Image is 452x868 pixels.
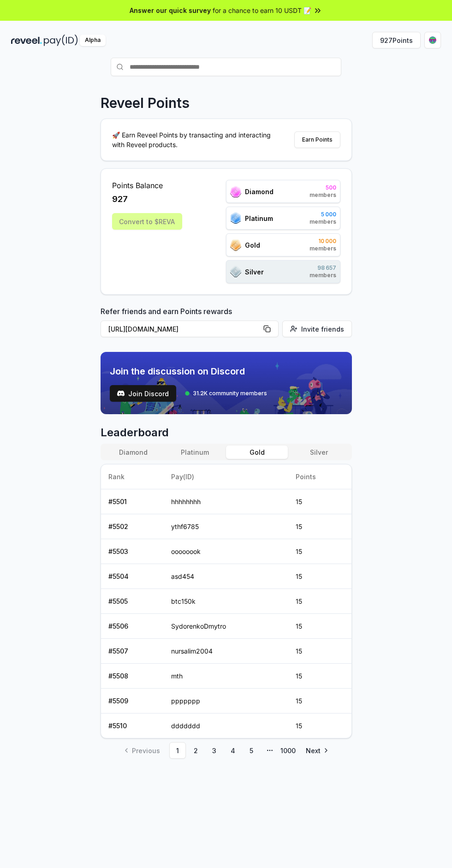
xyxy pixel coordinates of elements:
td: # 5504 [101,564,164,589]
button: Platinum [164,446,226,459]
td: oooooook [164,539,289,564]
td: # 5508 [101,664,164,689]
span: Answer our quick survey [130,6,211,15]
th: Points [288,464,351,489]
span: Diamond [245,187,274,196]
td: ythf6785 [164,514,289,539]
p: Reveel Points [101,95,190,111]
td: # 5505 [101,589,164,614]
span: Join Discord [128,389,169,398]
span: Next [306,746,321,755]
img: ranks_icon [230,212,241,224]
span: 5 000 [309,211,336,218]
img: test [117,390,125,397]
td: btc150k [164,589,289,614]
span: 500 [309,184,336,191]
td: 15 [288,664,351,689]
a: 1000 [280,742,297,759]
td: # 5501 [101,489,164,514]
span: 927 [112,193,128,206]
img: ranks_icon [230,266,241,278]
span: members [309,272,336,279]
td: # 5507 [101,639,164,664]
button: Earn Points [294,131,340,148]
span: Silver [245,267,264,277]
img: ranks_icon [230,239,241,251]
img: discord_banner [101,352,352,414]
td: 15 [288,514,351,539]
span: members [309,218,336,226]
td: nursalim2004 [164,639,289,664]
td: 15 [288,564,351,589]
td: # 5502 [101,514,164,539]
a: 1 [169,742,186,759]
td: 15 [288,713,351,738]
a: 2 [188,742,204,759]
span: Join the discussion on Discord [110,365,267,378]
a: 4 [225,742,241,759]
td: asd454 [164,564,289,589]
span: Invite friends [301,324,344,334]
span: Gold [245,240,260,250]
a: 3 [206,742,223,759]
div: Alpha [80,35,106,46]
span: 31.2K community members [193,390,267,397]
button: 927Points [372,32,421,48]
span: Platinum [245,214,273,223]
td: 15 [288,489,351,514]
a: 5 [243,742,260,759]
td: mth [164,664,289,689]
button: [URL][DOMAIN_NAME] [101,321,279,337]
img: reveel_dark [11,35,42,46]
button: Invite friends [282,321,352,337]
div: Refer friends and earn Points rewards [101,306,352,341]
a: Go to next page [298,742,334,759]
span: members [309,191,336,199]
td: ddddddd [164,713,289,738]
td: hhhhhhhh [164,489,289,514]
p: 🚀 Earn Reveel Points by transacting and interacting with Reveel products. [112,130,278,149]
img: ranks_icon [230,186,241,197]
button: Gold [226,446,288,459]
span: 10 000 [309,238,336,245]
td: ppppppp [164,689,289,713]
span: Leaderboard [101,425,352,440]
button: Join Discord [110,385,176,402]
span: 98 657 [309,264,336,272]
td: # 5509 [101,689,164,713]
td: # 5506 [101,614,164,639]
td: SydorenkoDmytro [164,614,289,639]
td: 15 [288,689,351,713]
td: 15 [288,614,351,639]
button: Silver [288,446,350,459]
th: Pay(ID) [164,464,289,489]
td: 15 [288,639,351,664]
span: members [309,245,336,252]
td: # 5503 [101,539,164,564]
td: 15 [288,539,351,564]
th: Rank [101,464,164,489]
span: Points Balance [112,180,182,191]
a: testJoin Discord [110,385,176,402]
td: # 5510 [101,713,164,738]
span: for a chance to earn 10 USDT 📝 [213,6,311,15]
img: pay_id [44,35,78,46]
button: Diamond [102,446,164,459]
td: 15 [288,589,351,614]
nav: pagination [101,742,352,759]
